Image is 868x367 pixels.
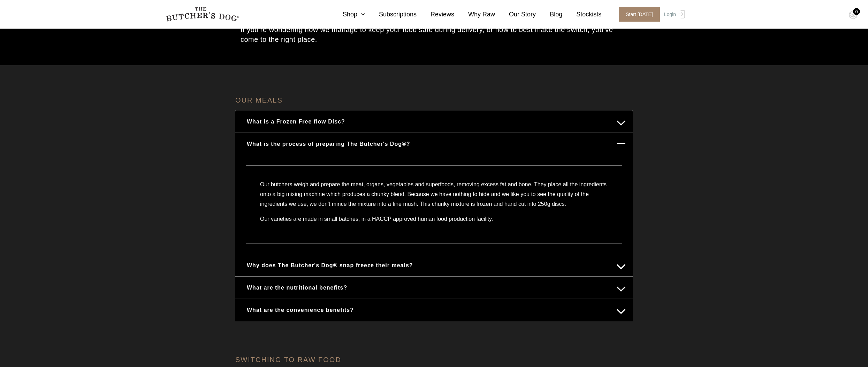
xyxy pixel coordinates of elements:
[242,259,626,272] button: Why does The Butcher's Dog® snap freeze their meals?
[241,25,627,44] p: If you’re wondering how we manage to keep your food safe during delivery, or how to best make the...
[619,7,660,22] span: Start [DATE]
[536,10,562,19] a: Blog
[849,10,858,20] img: TBD_Cart-Empty.png
[260,180,608,214] p: Our butchers weigh and prepare the meat, organs, vegetables and superfoods, removing excess fat a...
[329,10,365,19] a: Shop
[242,137,626,151] button: What is the process of preparing The Butcher's Dog®?
[662,7,685,22] a: Login
[242,281,626,294] button: What are the nutritional benefits?
[853,8,860,15] div: 0
[562,10,601,19] a: Stockists
[242,303,626,317] button: What are the convenience benefits?
[365,10,417,19] a: Subscriptions
[260,214,608,229] p: Our varieties are made in small batches, in a HACCP approved human food production facility.
[417,10,454,19] a: Reviews
[235,90,633,111] h4: OUR MEALS
[242,115,626,128] button: What is a Frozen Free flow Disc?
[454,10,495,19] a: Why Raw
[612,7,662,22] a: Start [DATE]
[495,10,536,19] a: Our Story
